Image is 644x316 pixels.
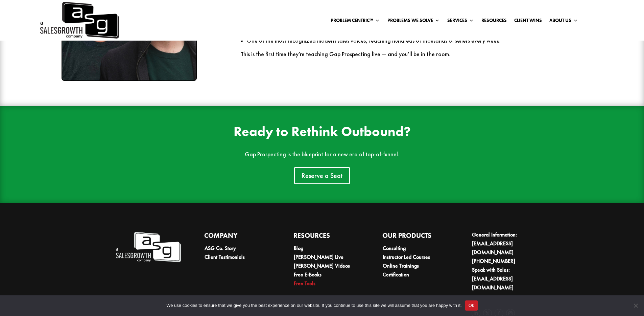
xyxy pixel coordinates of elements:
span: No [632,302,639,309]
a: Consulting [383,245,406,252]
a: Client Testimonials [205,253,245,261]
a: Certification [383,271,409,278]
a: Client Wins [514,18,542,25]
a: Free E-Books [294,271,321,278]
a: [PHONE_NUMBER] [472,257,515,265]
a: Reserve a Seat [294,167,350,184]
a: [EMAIL_ADDRESS][DOMAIN_NAME] [472,240,514,256]
img: A Sales Growth Company [115,230,181,264]
h4: Our Products [382,230,448,244]
h2: Ready to Rethink Outbound? [155,125,489,142]
a: Services [447,18,474,25]
a: [PERSON_NAME] Live [294,253,343,261]
a: About Us [549,18,578,25]
p: This is the first time they’re teaching Gap Prospecting live — and you’ll be in the room. [241,51,596,58]
a: ASG Co. Story [205,245,236,252]
a: Instructor Led Courses [383,253,430,261]
li: General Information: [472,230,538,257]
a: Problems We Solve [387,18,440,25]
h4: Company [204,230,270,244]
p: Gap Prospecting is the blueprint for a new era of top-of-funnel. [155,151,489,158]
a: Resources [481,18,507,25]
li: Speak with Sales: [472,266,538,292]
span: We use cookies to ensure that we give you the best experience on our website. If you continue to ... [166,302,461,309]
a: Free Tools [294,280,315,287]
h4: Resources [293,230,359,244]
a: Online Trainings [383,262,419,269]
a: Blog [294,245,303,252]
button: Ok [465,300,478,311]
a: [EMAIL_ADDRESS][DOMAIN_NAME] [472,275,514,291]
a: Problem Centric™ [331,18,380,25]
a: [PERSON_NAME] Videos [294,262,350,269]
